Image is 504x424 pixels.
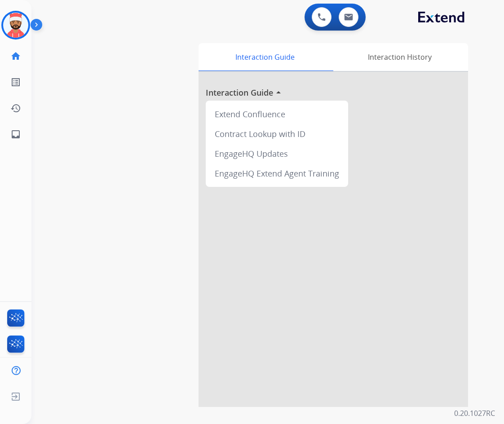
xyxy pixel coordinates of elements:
div: EngageHQ Extend Agent Training [209,163,345,183]
div: Interaction Guide [199,43,331,71]
div: Interaction History [331,43,468,71]
div: Contract Lookup with ID [209,124,345,144]
div: EngageHQ Updates [209,144,345,163]
mat-icon: inbox [10,129,21,140]
mat-icon: home [10,51,21,62]
p: 0.20.1027RC [454,408,495,419]
div: Extend Confluence [209,104,345,124]
img: avatar [3,13,28,38]
mat-icon: list_alt [10,77,21,88]
mat-icon: history [10,103,21,114]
